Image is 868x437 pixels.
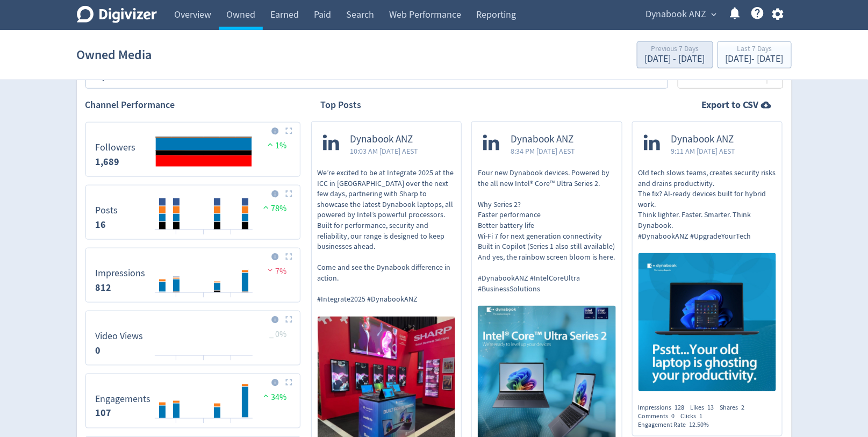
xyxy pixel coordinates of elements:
text: 26/08 [225,297,238,304]
strong: 812 [96,281,112,294]
div: Clicks [681,412,709,421]
img: Placeholder [285,127,292,134]
img: Placeholder [285,379,292,386]
span: 10:03 AM [DATE] AEST [350,146,419,156]
span: 2 [742,403,745,412]
text: 22/08 [169,422,183,430]
p: Four new Dynabook devices. Powered by the all new Intel® Core™ Ultra Series 2. Why Series 2? Fast... [478,168,616,294]
button: Dynabook ANZ [642,6,720,23]
strong: Export to CSV [702,98,759,112]
p: We’re excited to be at Integrate 2025 at the ICC in [GEOGRAPHIC_DATA] over the next few days, par... [318,168,456,305]
span: Dynabook ANZ [646,6,707,23]
span: 0 [672,412,675,421]
div: Last 7 Days [726,45,784,54]
text: 26/08 [225,234,238,241]
div: Engagement Rate [639,421,715,430]
span: 1 [700,412,703,421]
span: 1% [265,140,287,151]
div: [DATE] - [DATE] [726,54,784,64]
h2: Channel Performance [85,98,300,112]
div: Shares [720,403,751,412]
dt: Followers [96,141,136,154]
text: 24/08 [197,234,211,241]
dt: Video Views [96,330,144,342]
img: Placeholder [285,190,292,197]
img: Placeholder [285,316,292,323]
img: negative-performance.svg [265,266,276,274]
strong: 0 [96,344,101,357]
span: 34% [261,392,287,403]
svg: Impressions 812 [90,253,296,298]
text: 24/08 [197,297,211,304]
span: expand_more [709,10,719,19]
text: 22/08 [169,360,183,367]
svg: Engagements 107 [90,378,296,424]
span: Dynabook ANZ [671,133,736,146]
div: Impressions [639,403,691,412]
div: Previous 7 Days [645,45,705,54]
span: Dynabook ANZ [350,133,419,146]
button: Last 7 Days[DATE]- [DATE] [718,41,792,68]
span: 128 [675,403,685,412]
dt: Engagements [96,393,151,405]
strong: 16 [96,218,106,231]
strong: 107 [96,407,112,420]
text: 22/08 [169,234,183,241]
text: 24/08 [197,422,211,430]
span: 78% [261,203,287,214]
span: 9:11 AM [DATE] AEST [671,146,736,156]
text: 24/08 [197,360,211,367]
span: 7% [265,266,287,277]
text: 22/08 [169,297,183,304]
dt: Posts [96,204,118,217]
div: Comments [639,412,681,421]
h1: Owned Media [77,38,152,72]
span: 12.50% [690,421,709,429]
svg: Followers 0 [90,127,296,172]
img: positive-performance.svg [261,392,271,400]
text: 26/08 [225,422,238,430]
p: Old tech slows teams, creates security risks and drains productivity. The fix? AI-ready devices b... [639,168,777,241]
span: 8:34 PM [DATE] AEST [511,146,575,156]
div: Likes [691,403,720,412]
img: positive-performance.svg [261,203,271,211]
img: positive-performance.svg [265,140,276,148]
span: 13 [708,403,714,412]
img: Placeholder [285,253,292,260]
a: Dynabook ANZ9:11 AM [DATE] AESTOld tech slows teams, creates security risks and drains productivi... [633,122,783,395]
span: Dynabook ANZ [511,133,575,146]
dt: Impressions [96,267,146,280]
svg: Posts 16 [90,190,296,235]
button: Previous 7 Days[DATE] - [DATE] [637,41,713,68]
span: _ 0% [270,329,287,340]
img: https://media.cf.digivizer.com/images/linkedin-62015011-urn:li:share:7364071494928236544-b3ed9f2a... [639,253,777,391]
h2: Top Posts [321,98,362,112]
svg: Video Views 0 [90,316,296,361]
strong: 1,689 [96,155,120,168]
div: [DATE] - [DATE] [645,54,705,64]
text: 26/08 [225,360,238,367]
